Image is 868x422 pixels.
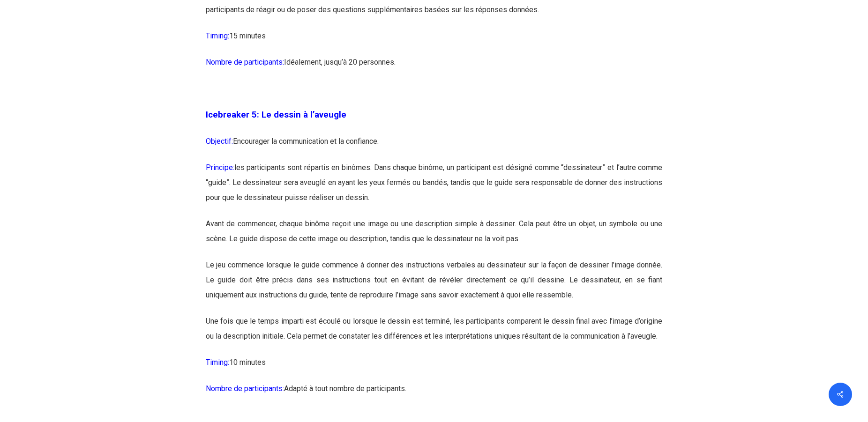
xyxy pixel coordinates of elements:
[206,258,663,314] p: Le jeu commence lorsque le guide commence à donner des instructions verbales au dessinateur sur l...
[206,163,234,172] span: Principe:
[206,31,229,40] span: Timing:
[206,58,284,67] span: Nombre de participants:
[206,384,284,393] span: Nombre de participants:
[206,160,663,216] p: les participants sont répartis en binômes. Dans chaque binôme, un participant est désigné comme “...
[206,314,663,355] p: Une fois que le temps imparti est écoulé ou lorsque le dessin est terminé, les participants compa...
[206,29,663,55] p: 15 minutes
[206,355,663,381] p: 10 minutes
[206,216,663,258] p: Avant de commencer, chaque binôme reçoit une image ou une description simple à dessiner. Cela peu...
[206,358,229,367] span: Timing:
[206,110,346,120] span: Icebreaker 5: Le dessin à l’aveugle
[206,381,663,407] p: Adapté à tout nombre de participants.
[206,134,663,160] p: Encourager la communication et la confiance.
[206,137,233,146] span: Objectif:
[206,55,663,81] p: Idéalement, jusqu’à 20 personnes.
